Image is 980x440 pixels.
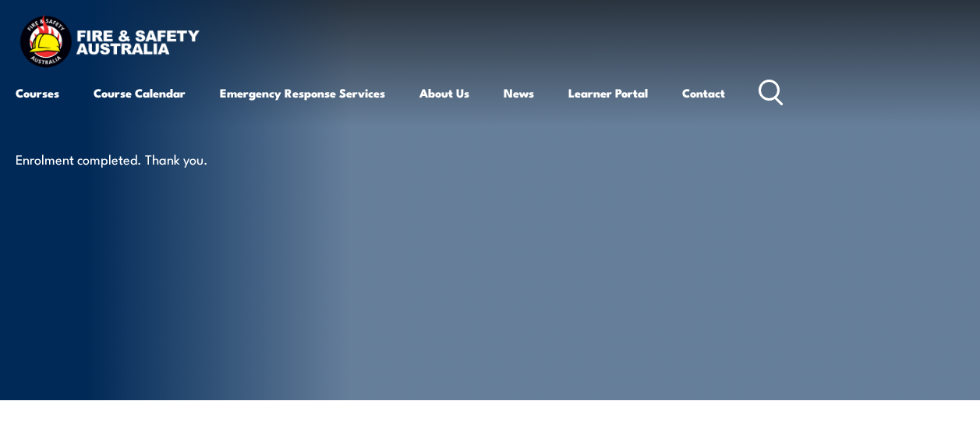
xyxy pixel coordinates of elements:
[220,74,385,112] a: Emergency Response Services
[682,74,725,112] a: Contact
[94,74,186,112] a: Course Calendar
[16,150,300,168] p: Enrolment completed. Thank you.
[419,74,469,112] a: About Us
[568,74,648,112] a: Learner Portal
[16,74,59,112] a: Courses
[504,74,534,112] a: News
